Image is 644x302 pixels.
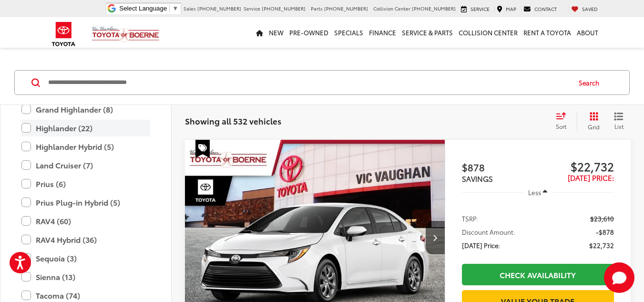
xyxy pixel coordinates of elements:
[462,227,515,237] span: Discount Amount:
[589,240,614,250] span: $22,732
[185,115,281,126] span: Showing all 532 vehicles
[462,214,479,223] span: TSRP:
[614,122,624,130] span: List
[119,5,178,12] a: Select Language​
[21,157,150,174] label: Land Cruiser (7)
[244,5,260,12] span: Service
[399,17,456,48] a: Service & Parts: Opens in a new tab
[577,112,607,131] button: Grid View
[184,5,196,12] span: Sales
[494,5,519,13] a: Map
[373,5,410,12] span: Collision Center
[604,262,634,293] button: Toggle Chat Window
[172,5,178,12] span: ▼
[21,101,150,118] label: Grand Highlander (8)
[607,112,631,131] button: List View
[590,214,614,223] span: $23,610
[21,176,150,192] label: Prius (6)
[366,17,399,48] a: Finance
[521,17,574,48] a: Rent a Toyota
[506,5,516,12] span: Map
[582,5,598,12] span: Saved
[21,213,150,229] label: RAV4 (60)
[253,17,266,48] a: Home
[551,112,577,131] button: Select sort value
[574,17,601,48] a: About
[556,122,566,130] span: Sort
[169,5,170,12] span: ​
[524,184,552,201] button: Less
[46,19,82,50] img: Toyota
[412,5,456,12] span: [PHONE_NUMBER]
[21,120,150,136] label: Highlander (22)
[596,227,614,237] span: -$878
[286,17,331,48] a: Pre-Owned
[262,5,306,12] span: [PHONE_NUMBER]
[462,240,500,250] span: [DATE] Price:
[462,160,538,174] span: $878
[462,264,614,285] a: Check Availability
[324,5,368,12] span: [PHONE_NUMBER]
[21,269,150,285] label: Sienna (13)
[119,5,167,12] span: Select Language
[570,71,613,94] button: Search
[21,194,150,211] label: Prius Plug-in Hybrid (5)
[534,5,557,12] span: Contact
[311,5,323,12] span: Parts
[195,140,210,158] span: Special
[459,5,492,13] a: Service
[470,5,490,12] span: Service
[21,250,150,267] label: Sequoia (3)
[266,17,286,48] a: New
[197,5,241,12] span: [PHONE_NUMBER]
[331,17,366,48] a: Specials
[21,138,150,155] label: Highlander Hybrid (5)
[588,123,600,131] span: Grid
[47,71,570,94] input: Search by Make, Model, or Keyword
[604,262,634,293] svg: Start Chat
[92,26,160,42] img: Vic Vaughan Toyota of Boerne
[426,221,445,254] button: Next image
[569,5,600,13] a: My Saved Vehicles
[568,172,614,183] span: [DATE] Price:
[21,231,150,248] label: RAV4 Hybrid (36)
[462,173,493,184] span: SAVINGS
[521,5,559,13] a: Contact
[456,17,521,48] a: Collision Center
[538,159,614,173] span: $22,732
[528,188,541,197] span: Less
